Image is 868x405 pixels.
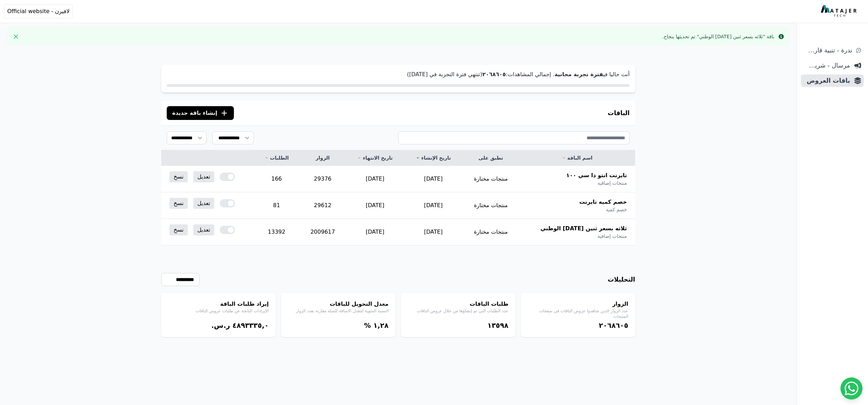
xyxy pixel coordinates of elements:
span: % [364,321,371,330]
div: ٢۰٦٨٦۰٥ [528,321,628,330]
a: تاريخ الإنشاء [413,154,454,161]
td: [DATE] [404,166,463,192]
td: 166 [254,166,299,192]
strong: ٢۰٦٨٦۰٥ [482,71,506,78]
th: تطبق على [462,150,519,166]
bdi: ١,٢٨ [373,321,389,330]
a: تعديل [193,171,214,182]
p: الإيرادات الناتجة عن طلبات عروض الباقات [168,308,269,314]
span: لافيرن - Official website [7,7,70,16]
span: ثلاثه بسعر ثنين [DATE] الوطني [540,224,627,233]
span: إنشاء باقة جديدة [172,109,217,117]
bdi: ٤٨٩۳۳۳٥,۰ [232,321,269,330]
a: نسخ [169,171,188,182]
p: النسبة المئوية لمعدل الاضافة للسلة مقارنة بعدد الزوار [288,308,389,314]
td: [DATE] [346,219,404,245]
td: 29376 [300,166,346,192]
td: [DATE] [346,192,404,219]
span: مرسال - شريط دعاية [804,61,850,70]
td: منتجات مختارة [462,219,519,245]
h4: إيراد طلبات الباقة [168,300,269,308]
span: ندرة - تنبية قارب علي النفاذ [804,45,852,55]
div: ١۳٥٩٨ [408,321,508,330]
h3: الباقات [608,108,630,118]
a: نسخ [169,224,188,235]
td: [DATE] [346,166,404,192]
a: الطلبات [262,154,291,161]
td: [DATE] [404,192,463,219]
span: منتجات إضافية [598,180,627,186]
a: تعديل [193,224,214,235]
span: باقات العروض [804,76,850,85]
a: نسخ [169,198,188,209]
h4: الزوار [528,300,628,308]
span: خصم كميه تايرنت [579,198,627,206]
strong: فترة تجربة مجانية [555,71,603,78]
td: 29612 [300,192,346,219]
p: أنت حاليا في . إجمالي المشاهدات: (تنتهي فترة التجربة في [DATE]) [167,70,630,79]
td: 81 [254,192,299,219]
td: [DATE] [404,219,463,245]
h4: طلبات الباقات [408,300,508,308]
span: ر.س. [211,321,230,330]
div: باقة "ثلاثه بسعر ثنين [DATE] الوطني" تم تحديثها بنجاح. [662,33,774,40]
h4: معدل التحويل للباقات [288,300,389,308]
td: منتجات مختارة [462,166,519,192]
a: اسم الباقة [527,154,627,161]
span: منتجات إضافية [598,233,627,240]
h3: التحليلات [608,275,635,284]
td: 2009617 [300,219,346,245]
button: Close [10,31,21,42]
th: الزوار [300,150,346,166]
a: تعديل [193,198,214,209]
p: عدد الطلبات التي تم إنشاؤها من خلال عروض الباقات [408,308,508,314]
span: خصم كمية [606,206,627,213]
a: تاريخ الانتهاء [354,154,396,161]
button: لافيرن - Official website [4,4,73,19]
img: MatajerTech Logo [821,5,858,18]
button: إنشاء باقة جديدة [167,106,234,120]
span: تايرنت انتو ذا سي ١٠٠ [566,171,627,180]
p: عدد الزوار الذين شاهدوا عروض الباقات في صفحات المنتجات [528,308,628,319]
td: 13392 [254,219,299,245]
td: منتجات مختارة [462,192,519,219]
